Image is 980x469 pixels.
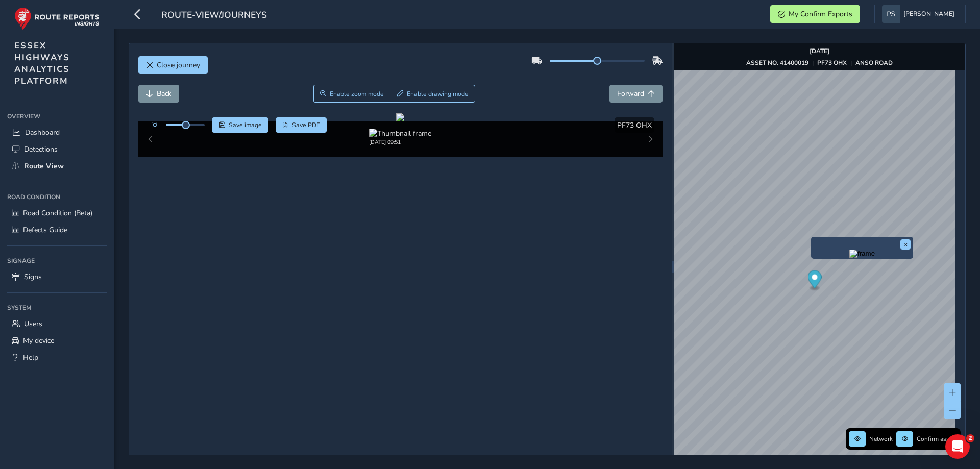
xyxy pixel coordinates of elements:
button: My Confirm Exports [770,5,860,23]
button: Forward [609,85,663,103]
a: Signs [7,268,107,285]
button: Close journey [138,56,208,74]
span: Help [23,353,38,362]
a: Detections [7,141,107,158]
a: Dashboard [7,124,107,141]
a: My device [7,332,107,349]
div: Road Condition [7,189,107,205]
span: Route View [24,161,64,171]
span: My device [23,336,54,345]
span: Back [157,89,171,98]
button: Draw [390,85,475,103]
iframe: Intercom live chat [945,434,970,459]
a: Road Condition (Beta) [7,205,107,221]
span: Detections [24,144,58,154]
span: Signs [24,272,42,282]
span: route-view/journeys [161,9,267,23]
div: Map marker [807,270,821,291]
strong: ANSO ROAD [855,59,893,67]
div: System [7,300,107,315]
img: diamond-layout [882,5,900,23]
span: My Confirm Exports [789,9,852,19]
span: PF73 OHX [617,120,652,130]
img: frame [849,250,875,258]
a: Help [7,349,107,366]
span: Dashboard [25,128,60,137]
span: Enable zoom mode [330,90,384,98]
img: Thumbnail frame [369,129,431,138]
div: | | [746,59,893,67]
span: Confirm assets [917,435,958,443]
button: Back [138,85,179,103]
button: Preview frame [814,250,911,256]
button: x [900,239,911,250]
button: PDF [276,117,327,133]
span: Forward [617,89,644,98]
div: Signage [7,253,107,268]
span: Defects Guide [23,225,67,235]
span: Close journey [157,60,200,70]
strong: PF73 OHX [817,59,847,67]
button: Save [212,117,268,133]
span: Network [869,435,893,443]
strong: [DATE] [810,47,829,55]
span: 2 [966,434,974,442]
span: [PERSON_NAME] [903,5,954,23]
a: Route View [7,158,107,175]
a: Defects Guide [7,221,107,238]
a: Users [7,315,107,332]
button: [PERSON_NAME] [882,5,958,23]
span: Users [24,319,42,329]
img: rr logo [14,7,100,30]
span: Save PDF [292,121,320,129]
span: Road Condition (Beta) [23,208,92,218]
span: Save image [229,121,262,129]
strong: ASSET NO. 41400019 [746,59,808,67]
div: [DATE] 09:51 [369,138,431,146]
button: Zoom [313,85,390,103]
div: Overview [7,109,107,124]
span: Enable drawing mode [407,90,469,98]
span: ESSEX HIGHWAYS ANALYTICS PLATFORM [14,40,70,87]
